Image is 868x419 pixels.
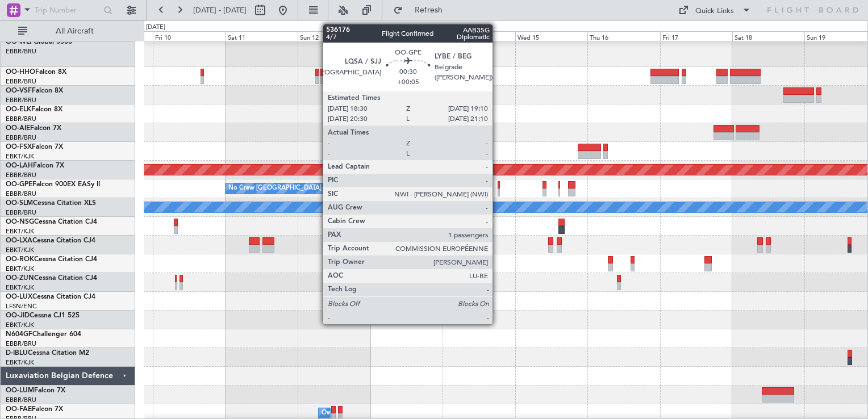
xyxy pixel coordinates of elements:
div: Mon 13 [370,31,443,41]
button: Refresh [388,1,456,19]
a: OO-LUMFalcon 7X [6,387,65,394]
span: OO-HHO [6,69,35,76]
span: OO-FAE [6,406,32,413]
a: EBBR/BRU [6,77,36,86]
a: OO-LAHFalcon 7X [6,162,64,169]
div: Fri 17 [660,31,732,41]
a: N604GFChallenger 604 [6,331,81,338]
a: D-IBLUCessna Citation M2 [6,350,89,357]
a: OO-GPEFalcon 900EX EASy II [6,181,100,188]
a: EBBR/BRU [6,190,36,198]
div: Quick Links [695,6,734,17]
a: EBBR/BRU [6,171,36,179]
a: EBKT/KJK [6,152,34,161]
a: EBBR/BRU [6,396,36,404]
a: EBBR/BRU [6,47,36,56]
span: OO-AIE [6,125,30,132]
a: EBKT/KJK [6,265,34,273]
span: OO-ROK [6,256,34,263]
a: OO-ELKFalcon 8X [6,106,62,113]
a: OO-JIDCessna CJ1 525 [6,312,80,319]
span: All Aircraft [30,27,120,35]
a: OO-NSGCessna Citation CJ4 [6,219,97,225]
span: N604GF [6,331,32,338]
a: OO-ZUNCessna Citation CJ4 [6,275,97,282]
a: EBBR/BRU [6,133,36,142]
input: Trip Number [35,2,100,19]
span: OO-LUX [6,294,32,300]
a: OO-HHOFalcon 8X [6,69,66,76]
span: OO-LAH [6,162,33,169]
span: OO-WLP [6,39,34,45]
span: OO-NSG [6,219,34,225]
a: OO-WLPGlobal 5500 [6,39,72,45]
div: Tue 14 [443,31,515,41]
div: [DATE] [146,23,165,32]
span: OO-LUM [6,387,34,394]
span: D-IBLU [6,350,28,357]
a: LFSN/ENC [6,302,37,311]
a: OO-LXACessna Citation CJ4 [6,237,95,244]
a: OO-ROKCessna Citation CJ4 [6,256,97,263]
span: OO-LXA [6,237,32,244]
a: OO-FAEFalcon 7X [6,406,63,413]
a: EBBR/BRU [6,96,36,104]
span: OO-GPE [6,181,32,188]
a: EBKT/KJK [6,227,34,236]
div: Sun 12 [298,31,370,41]
a: EBBR/BRU [6,115,36,123]
a: OO-VSFFalcon 8X [6,87,63,94]
div: Fri 10 [153,31,225,41]
span: OO-FSX [6,144,32,150]
div: Sat 18 [732,31,804,41]
a: EBKT/KJK [6,283,34,292]
span: OO-VSF [6,87,32,94]
span: [DATE] - [DATE] [193,5,247,15]
a: EBKT/KJK [6,321,34,329]
span: OO-SLM [6,200,33,207]
button: All Aircraft [12,22,123,40]
span: OO-ELK [6,106,31,113]
a: EBBR/BRU [6,340,36,348]
div: Wed 15 [515,31,587,41]
a: OO-FSXFalcon 7X [6,144,63,150]
div: Sat 11 [226,31,298,41]
div: No Crew [GEOGRAPHIC_DATA] ([GEOGRAPHIC_DATA] National) [228,180,419,197]
span: OO-JID [6,312,30,319]
a: OO-SLMCessna Citation XLS [6,200,96,207]
a: OO-LUXCessna Citation CJ4 [6,294,95,300]
span: Refresh [405,6,453,14]
a: EBBR/BRU [6,208,36,217]
a: OO-AIEFalcon 7X [6,125,61,132]
a: EBKT/KJK [6,358,34,367]
span: OO-ZUN [6,275,34,282]
div: Thu 16 [587,31,660,41]
button: Quick Links [673,1,757,19]
a: EBKT/KJK [6,246,34,254]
